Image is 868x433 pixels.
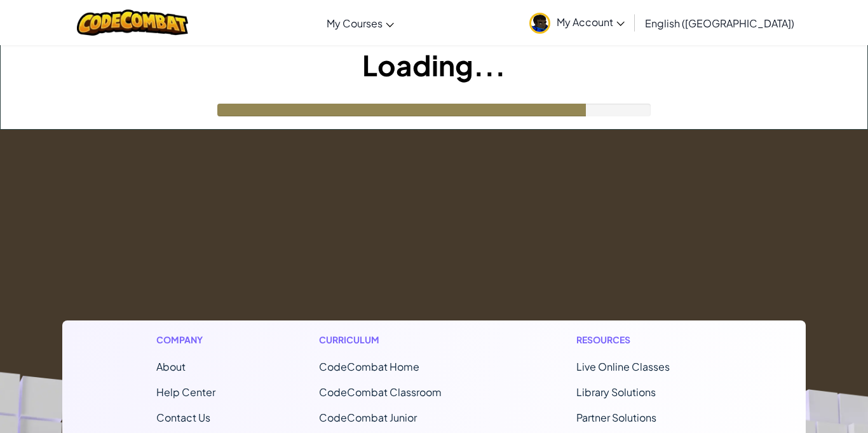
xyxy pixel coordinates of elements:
a: About [156,360,186,373]
h1: Company [156,333,215,347]
span: CodeCombat Home [319,360,419,373]
span: My Courses [327,17,383,30]
h1: Loading... [1,45,867,85]
span: Contact Us [156,411,210,424]
h1: Resources [576,333,712,347]
a: Library Solutions [576,385,656,399]
span: My Account [557,15,625,29]
img: CodeCombat logo [77,10,188,36]
a: English ([GEOGRAPHIC_DATA]) [639,6,801,40]
h1: Curriculum [319,333,473,347]
a: Partner Solutions [576,411,656,424]
a: Live Online Classes [576,360,670,373]
img: avatar [529,13,550,34]
a: My Account [523,3,631,43]
span: English ([GEOGRAPHIC_DATA]) [645,17,794,30]
a: My Courses [320,6,400,40]
a: CodeCombat Junior [319,411,417,424]
a: Help Center [156,385,215,399]
a: CodeCombat Classroom [319,385,442,399]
